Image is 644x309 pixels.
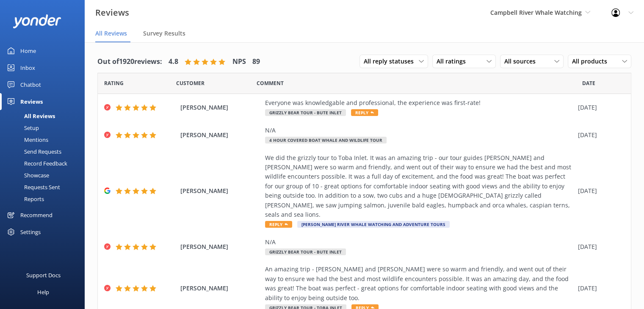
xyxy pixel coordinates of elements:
div: Settings [20,223,41,240]
div: Inbox [20,59,35,76]
a: Showcase [5,169,85,181]
span: Grizzly Bear Tour - Bute Inlet [265,248,346,255]
div: Requests Sent [5,181,60,193]
div: Record Feedback [5,157,67,169]
span: [PERSON_NAME] [180,130,261,140]
span: Reply [351,109,378,116]
a: All Reviews [5,110,85,122]
div: [DATE] [578,242,620,251]
div: Chatbot [20,76,41,93]
div: [DATE] [578,284,620,293]
div: We did the grizzly tour to Toba Inlet. It was an amazing trip - our tour guides [PERSON_NAME] and... [265,153,574,220]
a: Requests Sent [5,181,85,193]
h4: NPS [232,56,246,67]
span: All products [572,57,612,66]
div: Support Docs [26,267,61,284]
div: Everyone was knowledgable and professional, the experience was first-rate! [265,98,574,108]
h4: Out of 1920 reviews: [97,56,162,67]
div: Showcase [5,169,49,181]
span: Grizzly Bear Tour - Bute Inlet [265,109,346,116]
span: [PERSON_NAME] [180,284,261,293]
div: All Reviews [5,110,55,122]
a: Record Feedback [5,157,85,169]
h4: 89 [252,56,260,67]
div: N/A [265,126,574,135]
div: Mentions [5,134,48,146]
div: [DATE] [578,103,620,112]
img: yonder-white-logo.png [13,14,61,28]
span: All ratings [437,57,471,66]
span: Date [176,79,205,87]
div: Setup [5,122,39,134]
span: [PERSON_NAME] [180,103,261,112]
div: N/A [265,237,574,247]
h3: Reviews [95,6,129,19]
div: An amazing trip - [PERSON_NAME] and [PERSON_NAME] were so warm and friendly, and went out of thei... [265,265,574,303]
span: [PERSON_NAME] River Whale Watching and Adventure Tours [297,221,450,228]
span: All Reviews [95,29,127,38]
span: Reply [265,221,292,228]
span: Date [582,79,595,87]
span: [PERSON_NAME] [180,242,261,251]
a: Send Requests [5,146,85,157]
span: All sources [504,57,541,66]
span: 4 Hour Covered Boat Whale and Wildlife Tour [265,137,387,143]
div: Home [20,42,36,59]
div: Send Requests [5,146,61,157]
div: [DATE] [578,130,620,140]
span: Question [257,79,284,87]
div: Help [37,284,49,301]
span: Date [104,79,124,87]
div: [DATE] [578,186,620,196]
div: Recommend [20,207,53,223]
a: Reports [5,193,85,205]
span: [PERSON_NAME] [180,186,261,196]
div: Reviews [20,93,43,110]
div: Reports [5,193,44,205]
span: Campbell River Whale Watching [490,8,582,17]
a: Mentions [5,134,85,146]
h4: 4.8 [169,56,178,67]
span: Survey Results [143,29,185,38]
span: All reply statuses [364,57,419,66]
a: Setup [5,122,85,134]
